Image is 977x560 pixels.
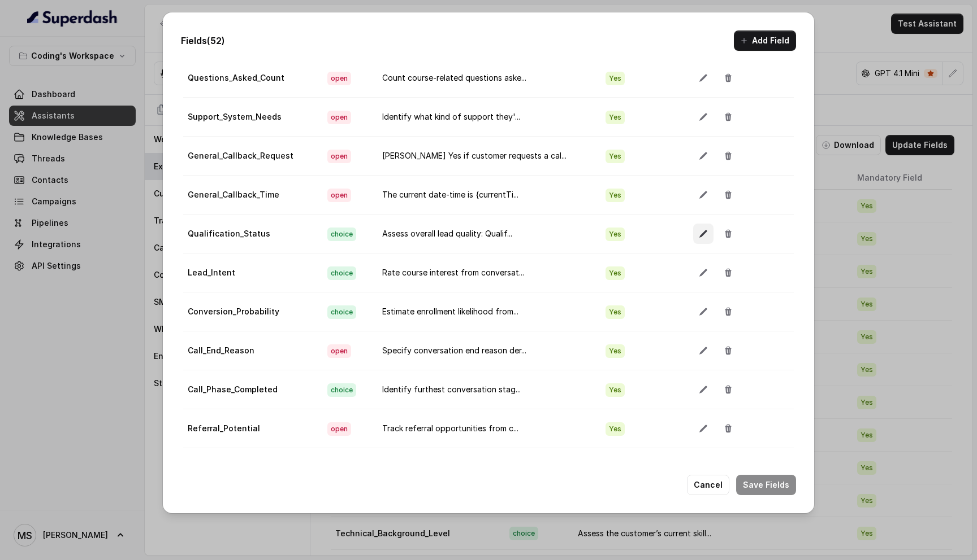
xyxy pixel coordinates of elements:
button: Cancel [687,475,729,495]
td: Conversion_Probability [183,292,318,331]
td: [PERSON_NAME] Yes if customer requests a cal... [373,137,596,176]
span: choice [327,228,356,241]
td: Questions_Asked_Count [183,59,318,98]
button: Add Field [734,30,796,51]
td: Identify what kind of support they'... [373,98,596,137]
span: open [327,422,351,436]
span: Yes [606,383,625,397]
span: Yes [606,150,625,163]
span: Yes [606,422,625,436]
span: Yes [606,189,625,202]
td: The current date-time is {currentTi... [373,176,596,215]
span: Yes [606,344,625,358]
td: Referral_Potential [183,409,318,448]
span: Yes [606,111,625,124]
span: choice [327,266,356,280]
td: Rate course interest from conversat... [373,253,596,292]
span: choice [327,383,356,397]
td: Identify furthest conversation stag... [373,370,596,409]
span: Yes [606,305,625,319]
td: Count course-related questions aske... [373,59,596,98]
span: open [327,111,351,124]
button: Save Fields [736,475,796,495]
td: Estimate enrollment likelihood from... [373,292,596,331]
td: Age [183,448,318,487]
p: Fields (52) [181,34,225,47]
span: open [327,189,351,202]
td: Specify conversation end reason der... [373,331,596,370]
span: open [327,72,351,85]
span: open [327,150,351,163]
td: Call_End_Reason [183,331,318,370]
td: General_Callback_Request [183,137,318,176]
span: choice [327,305,356,319]
td: Qualification_Status [183,215,318,253]
td: Support_System_Needs [183,98,318,137]
span: open [327,344,351,358]
span: Yes [606,266,625,280]
span: Yes [606,228,625,241]
td: Track referral opportunities from c... [373,409,596,448]
td: Lead_Intent [183,253,318,292]
td: Extract numerical age only if expli... [373,448,596,487]
td: Call_Phase_Completed [183,370,318,409]
td: General_Callback_Time [183,176,318,215]
span: Yes [606,72,625,85]
td: Assess overall lead quality: Qualif... [373,215,596,253]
